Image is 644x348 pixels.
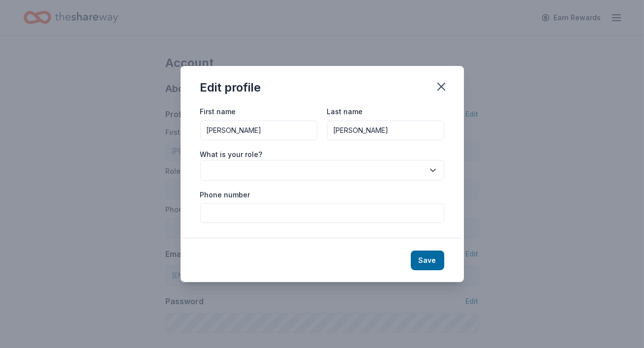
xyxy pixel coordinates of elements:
label: What is your role? [200,150,263,159]
label: Last name [327,107,363,117]
label: Phone number [200,190,250,200]
label: First name [200,107,236,117]
button: Save [411,251,444,270]
div: Edit profile [200,80,261,95]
